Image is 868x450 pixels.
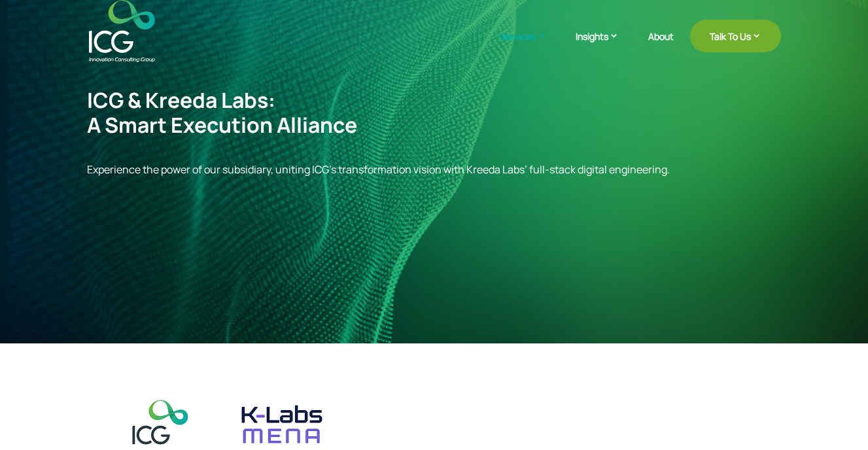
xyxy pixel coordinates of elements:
[576,29,632,62] a: Insights
[648,31,674,62] a: About
[87,162,670,177] span: Experience the power of our subsidiary, uniting ICG’s transformation vision with Kreeda Labs’ ful...
[500,29,559,62] a: Services
[87,86,357,139] strong: ICG & Kreeda Labs: A Smart Execution Alliance
[690,20,781,52] a: Talk To Us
